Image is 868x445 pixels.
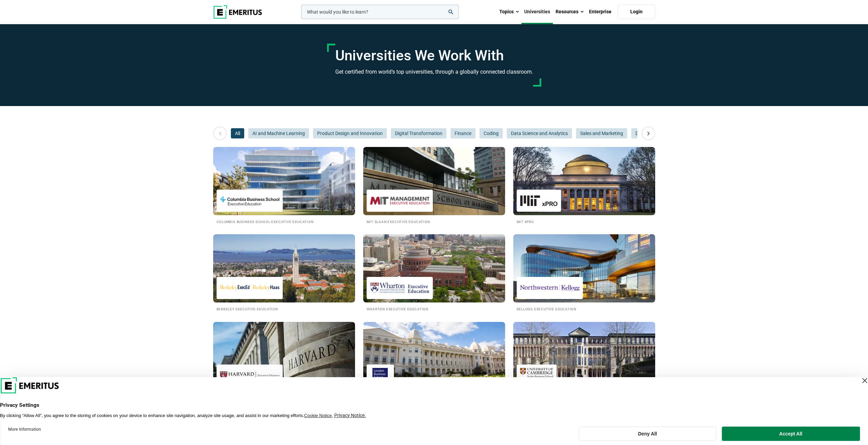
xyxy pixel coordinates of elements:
button: Finance [451,128,475,138]
h2: Columbia Business School Executive Education [217,219,352,224]
img: Columbia Business School Executive Education [220,193,279,208]
a: Universities We Work With Kellogg Executive Education Kellogg Executive Education [513,234,655,312]
a: Universities We Work With Wharton Executive Education Wharton Executive Education [363,234,505,312]
a: Universities We Work With London Business School Executive Education London Business School Execu... [363,322,505,399]
img: Universities We Work With [363,147,505,215]
img: Universities We Work With [213,322,355,390]
a: Universities We Work With Harvard Medical School Executive Education Harvard Medical School Execu... [213,322,355,399]
img: Universities We Work With [213,147,355,215]
img: MIT xPRO [520,193,558,208]
h2: MIT Sloan Executive Education [367,219,502,224]
img: Berkeley Executive Education [220,280,279,296]
img: Universities We Work With [363,234,505,302]
a: Universities We Work With MIT xPRO MIT xPRO [513,147,655,224]
a: Login [618,5,655,19]
h2: Kellogg Executive Education [517,306,652,312]
img: London Business School Executive Education [370,368,391,383]
button: Product Design and Innovation [313,128,387,138]
button: Digital Marketing [631,128,675,138]
button: Sales and Marketing [576,128,627,138]
button: Coding [480,128,503,138]
img: MIT Sloan Executive Education [370,193,429,208]
h1: Universities We Work With [335,47,533,64]
img: Harvard Medical School Executive Education [220,368,279,383]
img: Universities We Work With [513,234,655,302]
button: Digital Transformation [391,128,446,138]
h3: Get certified from world’s top universities, through a globally connected classroom. [335,68,533,76]
h2: Berkeley Executive Education [217,306,352,312]
h2: MIT xPRO [517,219,652,224]
h2: Wharton Executive Education [367,306,502,312]
a: Universities We Work With Cambridge Judge Business School Executive Education Cambridge Judge Bus... [513,322,655,399]
img: Universities We Work With [363,322,505,390]
button: Data Science and Analytics [507,128,572,138]
img: Kellogg Executive Education [520,280,579,296]
img: Universities We Work With [213,234,355,302]
a: Universities We Work With Berkeley Executive Education Berkeley Executive Education [213,234,355,312]
img: Universities We Work With [513,322,655,390]
img: Wharton Executive Education [370,280,429,296]
button: All [231,128,244,138]
a: Universities We Work With Columbia Business School Executive Education Columbia Business School E... [213,147,355,224]
img: Universities We Work With [513,147,655,215]
img: Cambridge Judge Business School Executive Education [520,368,553,383]
button: AI and Machine Learning [248,128,309,138]
a: Universities We Work With MIT Sloan Executive Education MIT Sloan Executive Education [363,147,505,224]
input: woocommerce-product-search-field-0 [301,5,459,19]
